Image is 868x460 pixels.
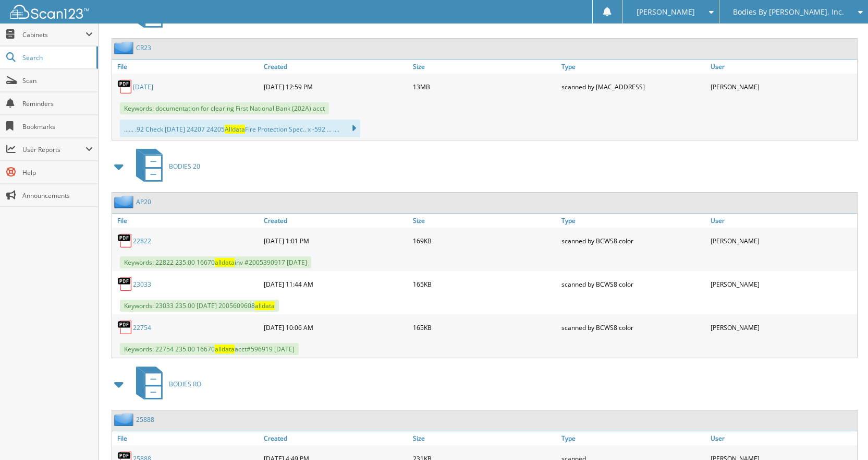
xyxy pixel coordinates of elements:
a: File [112,60,261,74]
img: folder2.png [114,413,136,426]
div: scanned by BCWS8 color [559,317,708,338]
span: Keywords: 22754 235.00 16670 acct#596919 [DATE] [120,343,299,355]
div: [PERSON_NAME] [708,76,857,97]
div: scanned by [MAC_ADDRESS] [559,76,708,97]
a: CR23 [136,43,151,52]
span: Bookmarks [22,122,93,131]
span: Reminders [22,99,93,108]
img: PDF.png [117,320,133,335]
div: [PERSON_NAME] [708,274,857,294]
a: File [112,431,261,445]
img: folder2.png [114,41,136,54]
a: Created [261,431,410,445]
span: Keywords: 22822 235.00 16670 inv #2005390917 [DATE] [120,256,311,268]
a: Size [410,214,559,228]
span: Cabinets [22,30,85,39]
span: Bodies By [PERSON_NAME], Inc. [733,9,844,15]
div: scanned by BCWS8 color [559,230,708,251]
div: scanned by BCWS8 color [559,274,708,294]
a: Created [261,60,410,74]
span: BODIES 20 [169,162,200,171]
a: BODIES RO [130,363,201,405]
a: Type [559,214,708,228]
span: BODIES RO [169,380,201,388]
span: alldata [215,258,235,267]
a: User [708,214,857,228]
a: Type [559,431,708,445]
div: [PERSON_NAME] [708,230,857,251]
a: 25888 [136,415,154,424]
div: [PERSON_NAME] [708,317,857,338]
a: File [112,214,261,228]
a: User [708,431,857,445]
span: [PERSON_NAME] [637,9,695,15]
div: [DATE] 12:59 PM [261,76,410,97]
div: 13MB [410,76,559,97]
a: Size [410,431,559,445]
a: 22822 [133,237,151,245]
a: 22754 [133,323,151,332]
span: User Reports [22,145,85,154]
div: 169KB [410,230,559,251]
a: BODIES 20 [130,146,200,187]
span: alldata [255,301,275,310]
span: alldata [215,345,235,353]
div: [DATE] 11:44 AM [261,274,410,294]
div: ...... .92 Check [DATE] 24207 24205 Fire Protection Spec.. x -592 ... .... [120,120,360,137]
span: Keywords: documentation for clearing First National Bank (202A) acct [120,102,329,114]
a: User [708,60,857,74]
span: Announcements [22,191,93,200]
a: [DATE] [133,82,153,91]
div: 165KB [410,317,559,338]
a: 23033 [133,280,151,289]
div: [DATE] 1:01 PM [261,230,410,251]
iframe: Chat Widget [816,410,868,460]
img: PDF.png [117,79,133,95]
span: Alldata [225,125,245,134]
span: Keywords: 23033 235.00 [DATE] 2005609608 [120,300,279,312]
span: Help [22,168,93,177]
a: Created [261,214,410,228]
a: AP20 [136,197,151,206]
img: folder2.png [114,195,136,208]
img: PDF.png [117,276,133,292]
div: [DATE] 10:06 AM [261,317,410,338]
a: Size [410,60,559,74]
img: PDF.png [117,233,133,249]
span: Search [22,53,91,62]
div: 165KB [410,274,559,294]
img: scan123-logo-white.svg [10,5,89,19]
a: Type [559,60,708,74]
span: Scan [22,76,93,85]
